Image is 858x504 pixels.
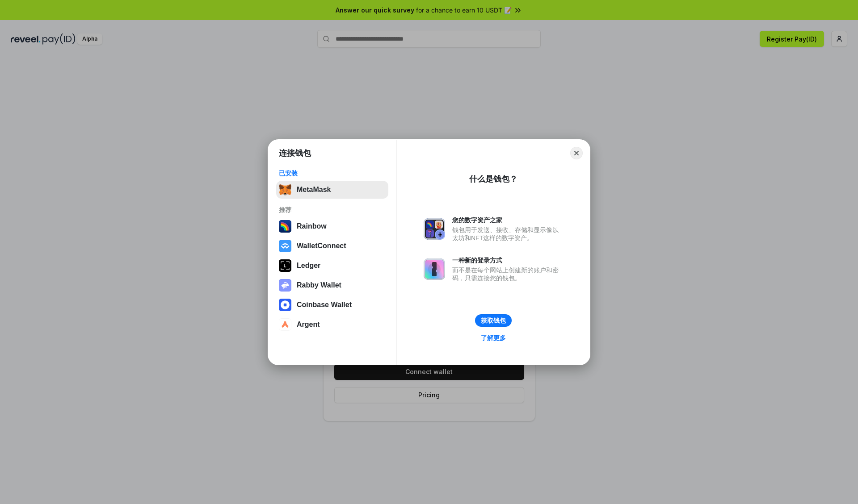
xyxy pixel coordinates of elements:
[276,296,388,314] button: Coinbase Wallet
[475,332,511,344] a: 了解更多
[452,256,563,264] div: 一种新的登录方式
[276,316,388,333] button: Argent
[279,318,291,331] img: svg+xml,%3Csvg%20width%3D%2228%22%20height%3D%2228%22%20viewBox%3D%220%200%2028%2028%22%20fill%3D...
[297,262,320,270] div: Ledger
[297,186,331,194] div: MetaMask
[279,279,291,292] img: svg+xml,%3Csvg%20xmlns%3D%22http%3A%2F%2Fwww.w3.org%2F2000%2Fsvg%22%20fill%3D%22none%22%20viewBox...
[279,259,291,272] img: svg+xml,%3Csvg%20xmlns%3D%22http%3A%2F%2Fwww.w3.org%2F2000%2Fsvg%22%20width%3D%2228%22%20height%3...
[279,240,291,252] img: svg+xml,%3Csvg%20width%3D%2228%22%20height%3D%2228%22%20viewBox%3D%220%200%2028%2028%22%20fill%3D...
[297,281,341,289] div: Rabby Wallet
[452,266,563,282] div: 而不是在每个网站上创建新的账户和密码，只需连接您的钱包。
[279,220,291,233] img: svg+xml,%3Csvg%20width%3D%22120%22%20height%3D%22120%22%20viewBox%3D%220%200%20120%20120%22%20fil...
[297,242,346,250] div: WalletConnect
[279,183,291,196] img: svg+xml,%3Csvg%20fill%3D%22none%22%20height%3D%2233%22%20viewBox%3D%220%200%2035%2033%22%20width%...
[481,317,506,325] div: 获取钱包
[469,174,517,184] div: 什么是钱包？
[276,217,388,235] button: Rainbow
[276,181,388,199] button: MetaMask
[279,206,386,214] div: 推荐
[279,299,291,311] img: svg+xml,%3Csvg%20width%3D%2228%22%20height%3D%2228%22%20viewBox%3D%220%200%2028%2028%22%20fill%3D...
[452,216,563,224] div: 您的数字资产之家
[297,321,320,329] div: Argent
[475,314,512,327] button: 获取钱包
[297,222,327,230] div: Rainbow
[279,148,311,158] h1: 连接钱包
[276,276,388,294] button: Rabby Wallet
[424,258,445,280] img: svg+xml,%3Csvg%20xmlns%3D%22http%3A%2F%2Fwww.w3.org%2F2000%2Fsvg%22%20fill%3D%22none%22%20viewBox...
[424,218,445,240] img: svg+xml,%3Csvg%20xmlns%3D%22http%3A%2F%2Fwww.w3.org%2F2000%2Fsvg%22%20fill%3D%22none%22%20viewBox...
[297,301,352,309] div: Coinbase Wallet
[276,237,388,255] button: WalletConnect
[276,257,388,275] button: Ledger
[279,169,386,177] div: 已安装
[452,226,563,242] div: 钱包用于发送、接收、存储和显示像以太坊和NFT这样的数字资产。
[481,334,506,342] div: 了解更多
[570,147,583,159] button: Close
